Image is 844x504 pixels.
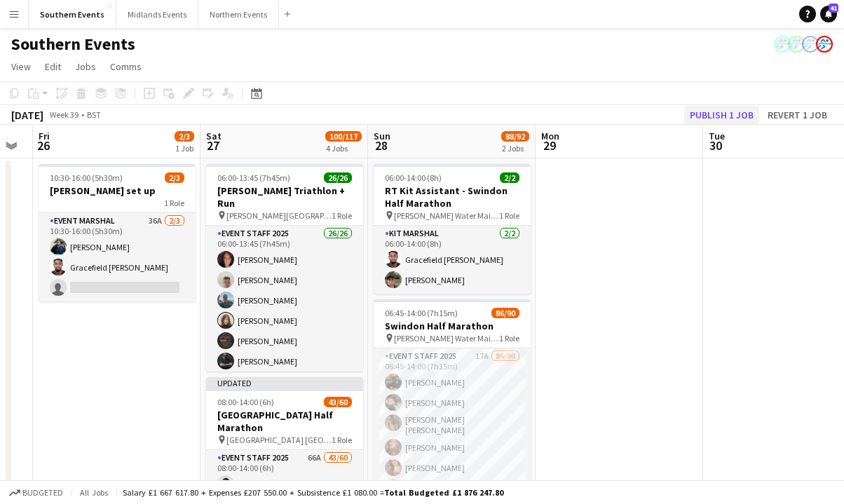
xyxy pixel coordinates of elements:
[226,210,332,221] span: [PERSON_NAME][GEOGRAPHIC_DATA], [GEOGRAPHIC_DATA], [GEOGRAPHIC_DATA]
[788,36,805,53] app-user-avatar: RunThrough Events
[539,137,559,154] span: 29
[165,172,184,183] span: 2/3
[206,164,363,372] app-job-card: 06:00-13:45 (7h45m)26/26[PERSON_NAME] Triathlon + Run [PERSON_NAME][GEOGRAPHIC_DATA], [GEOGRAPHIC...
[116,1,198,28] button: Midlands Events
[499,333,519,343] span: 1 Role
[6,57,36,76] a: View
[332,210,352,221] span: 1 Role
[175,143,193,154] div: 1 Job
[816,36,833,53] app-user-avatar: RunThrough Events
[75,60,96,73] span: Jobs
[385,308,458,318] span: 06:45-14:00 (7h15m)
[384,487,503,498] span: Total Budgeted £1 876 247.80
[394,210,499,221] span: [PERSON_NAME] Water Main Car Park
[501,131,529,142] span: 88/92
[39,164,196,301] app-job-card: 10:30-16:00 (5h30m)2/3[PERSON_NAME] set up1 RoleEvent Marshal36A2/310:30-16:00 (5h30m)[PERSON_NAM...
[499,210,519,221] span: 1 Role
[325,131,362,142] span: 100/117
[324,397,352,407] span: 43/60
[45,60,61,73] span: Edit
[39,213,196,301] app-card-role: Event Marshal36A2/310:30-16:00 (5h30m)[PERSON_NAME]Gracefield [PERSON_NAME]
[198,1,279,28] button: Northern Events
[802,36,819,53] app-user-avatar: RunThrough Events
[502,143,529,154] div: 2 Jobs
[11,60,31,73] span: View
[491,308,519,318] span: 86/90
[762,106,833,124] button: Revert 1 job
[39,184,196,197] h3: [PERSON_NAME] set up
[206,377,363,388] div: Updated
[374,164,531,294] app-job-card: 06:00-14:00 (8h)2/2RT Kit Assistant - Swindon Half Marathon [PERSON_NAME] Water Main Car Park1 Ro...
[29,1,116,28] button: Southern Events
[164,198,184,208] span: 1 Role
[394,333,499,343] span: [PERSON_NAME] Water Main Car Park
[39,130,50,142] span: Fri
[326,143,361,154] div: 4 Jobs
[123,487,503,498] div: Salary £1 667 617.80 + Expenses £207 550.00 + Subsistence £1 080.00 =
[87,109,101,120] div: BST
[774,36,791,53] app-user-avatar: RunThrough Events
[206,130,222,142] span: Sat
[372,137,390,154] span: 28
[11,34,135,55] h1: Southern Events
[374,226,531,294] app-card-role: Kit Marshal2/206:00-14:00 (8h)Gracefield [PERSON_NAME][PERSON_NAME]
[7,485,65,500] button: Budgeted
[374,184,531,210] h3: RT Kit Assistant - Swindon Half Marathon
[46,109,81,120] span: Week 39
[820,6,837,22] a: 41
[206,409,363,434] h3: [GEOGRAPHIC_DATA] Half Marathon
[217,172,290,183] span: 06:00-13:45 (7h45m)
[175,131,194,142] span: 2/3
[77,487,111,498] span: All jobs
[206,184,363,210] h3: [PERSON_NAME] Triathlon + Run
[374,130,390,142] span: Sun
[385,172,442,183] span: 06:00-14:00 (8h)
[11,108,43,122] div: [DATE]
[50,172,123,183] span: 10:30-16:00 (5h30m)
[104,57,147,76] a: Comms
[36,137,50,154] span: 26
[324,172,352,183] span: 26/26
[500,172,519,183] span: 2/2
[22,488,63,498] span: Budgeted
[374,320,531,332] h3: Swindon Half Marathon
[684,106,759,124] button: Publish 1 job
[829,4,838,13] span: 41
[332,435,352,445] span: 1 Role
[110,60,142,73] span: Comms
[204,137,222,154] span: 27
[709,130,725,142] span: Tue
[541,130,559,142] span: Mon
[707,137,725,154] span: 30
[217,397,274,407] span: 08:00-14:00 (6h)
[69,57,102,76] a: Jobs
[39,57,67,76] a: Edit
[226,435,332,445] span: [GEOGRAPHIC_DATA] [GEOGRAPHIC_DATA]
